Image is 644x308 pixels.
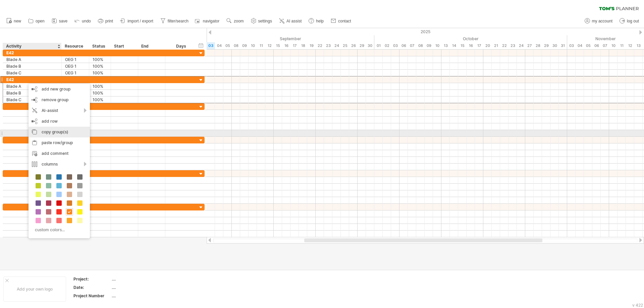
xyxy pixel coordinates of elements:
div: Monday, 27 October 2025 [525,42,534,49]
div: End [141,43,161,50]
div: Friday, 19 September 2025 [307,42,316,49]
div: Status [92,43,107,50]
div: Friday, 12 September 2025 [265,42,274,49]
div: custom colors... [32,225,85,234]
div: Tuesday, 23 September 2025 [324,42,332,49]
div: Wednesday, 5 November 2025 [584,42,592,49]
div: Blade C [6,97,58,103]
div: Monday, 22 September 2025 [316,42,324,49]
a: help [307,17,326,25]
div: Tuesday, 14 October 2025 [450,42,458,49]
a: contact [329,17,353,25]
div: v 422 [632,303,643,308]
div: Wednesday, 29 October 2025 [542,42,550,49]
div: copy group(s) [29,127,90,137]
div: Tuesday, 21 October 2025 [492,42,500,49]
div: Resource [65,43,85,50]
div: Monday, 10 November 2025 [609,42,618,49]
div: Tuesday, 7 October 2025 [408,42,416,49]
div: Project: [73,276,110,282]
a: AI assist [277,17,304,25]
span: zoom [234,19,244,23]
div: add comment [29,148,90,159]
span: AI assist [286,19,302,23]
div: Wednesday, 12 November 2025 [626,42,634,49]
div: Friday, 10 October 2025 [433,42,441,49]
div: OEG 1 [65,56,86,63]
div: Blade A [6,83,58,89]
div: Wednesday, 10 September 2025 [249,42,257,49]
div: Thursday, 30 October 2025 [550,42,559,49]
a: my account [583,17,614,25]
div: Wednesday, 1 October 2025 [374,42,383,49]
span: new [14,19,21,23]
div: September 2025 [190,35,374,42]
a: undo [73,17,93,25]
a: save [50,17,69,25]
span: my account [592,19,612,23]
div: Friday, 26 September 2025 [349,42,358,49]
div: Tuesday, 4 November 2025 [576,42,584,49]
div: Friday, 17 October 2025 [475,42,483,49]
div: Friday, 5 September 2025 [223,42,232,49]
div: Blade A [6,56,58,63]
div: Monday, 8 September 2025 [232,42,240,49]
div: AI-assist [29,105,90,116]
div: 100% [93,90,107,96]
div: OEG 1 [65,63,86,69]
div: Activity [6,43,58,50]
div: .... [112,285,168,290]
div: add row [29,116,90,127]
div: E42 [6,76,58,83]
span: save [59,19,67,23]
div: Date: [73,285,110,290]
div: Friday, 7 November 2025 [601,42,609,49]
div: paste row/group [29,137,90,148]
div: Tuesday, 11 November 2025 [618,42,626,49]
div: E42 [6,50,58,56]
div: Blade B [6,63,58,69]
div: Monday, 6 October 2025 [399,42,408,49]
div: Project Number [73,293,110,299]
div: Friday, 31 October 2025 [559,42,567,49]
div: Days [165,43,197,50]
div: Thursday, 4 September 2025 [215,42,223,49]
div: Monday, 29 September 2025 [358,42,366,49]
div: Wednesday, 15 October 2025 [458,42,467,49]
span: undo [82,19,91,23]
div: Blade C [6,70,58,76]
div: OEG 1 [65,83,86,89]
div: Wednesday, 8 October 2025 [416,42,425,49]
div: October 2025 [374,35,567,42]
div: Start [114,43,134,50]
div: Thursday, 11 September 2025 [257,42,265,49]
div: add new group [29,84,90,95]
span: navigator [203,19,219,23]
a: navigator [194,17,221,25]
span: log out [627,19,639,23]
div: Monday, 3 November 2025 [567,42,576,49]
a: new [5,17,23,25]
div: Monday, 13 October 2025 [441,42,450,49]
a: filter/search [159,17,191,25]
div: Wednesday, 3 September 2025 [207,42,215,49]
div: 100% [93,56,107,63]
div: Thursday, 16 October 2025 [467,42,475,49]
div: Add your own logo [3,276,66,302]
div: Thursday, 13 November 2025 [634,42,643,49]
div: .... [112,293,168,299]
div: Thursday, 18 September 2025 [299,42,307,49]
span: contact [338,19,351,23]
a: log out [618,17,641,25]
span: filter/search [168,19,189,23]
div: Tuesday, 9 September 2025 [240,42,249,49]
div: Thursday, 25 September 2025 [341,42,349,49]
div: Thursday, 2 October 2025 [383,42,391,49]
div: Blade B [6,90,58,96]
div: Thursday, 23 October 2025 [508,42,517,49]
a: import / export [118,17,155,25]
div: 100% [93,63,107,69]
div: Friday, 24 October 2025 [517,42,525,49]
div: Wednesday, 24 September 2025 [332,42,341,49]
div: 100% [93,83,107,89]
